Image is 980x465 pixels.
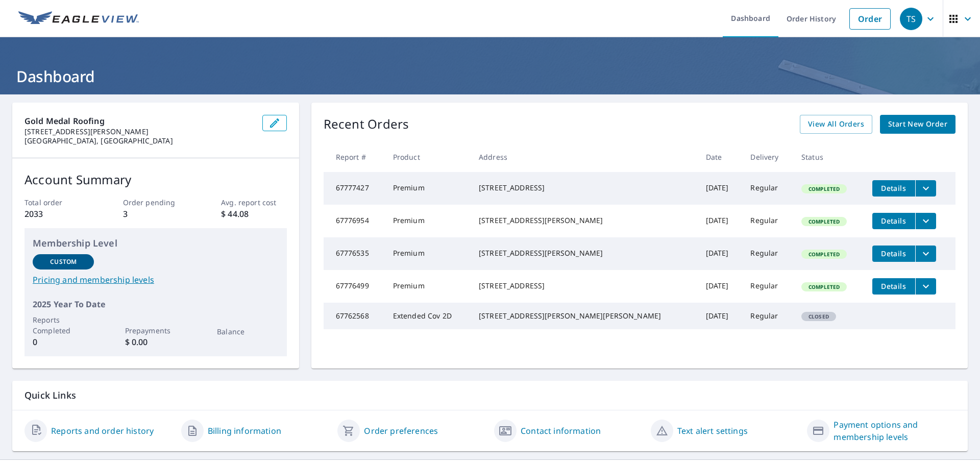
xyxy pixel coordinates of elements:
[221,197,286,208] p: Avg. report cost
[324,172,385,205] td: 67777427
[24,170,287,189] p: Account Summary
[698,270,743,303] td: [DATE]
[324,205,385,237] td: 67776954
[385,237,471,270] td: Premium
[324,270,385,303] td: 67776499
[125,336,186,348] p: $ 0.00
[802,251,846,258] span: Completed
[479,281,690,291] div: [STREET_ADDRESS]
[677,425,748,437] a: Text alert settings
[24,208,90,220] p: 2033
[698,142,743,172] th: Date
[834,419,955,443] a: Payment options and membership levels
[123,208,188,220] p: 3
[742,270,793,303] td: Regular
[878,183,909,193] span: Details
[742,303,793,329] td: Regular
[123,197,188,208] p: Order pending
[802,313,835,320] span: Closed
[872,246,915,262] button: detailsBtn-67776535
[742,172,793,205] td: Regular
[479,183,690,193] div: [STREET_ADDRESS]
[217,326,278,337] p: Balance
[698,205,743,237] td: [DATE]
[742,205,793,237] td: Regular
[18,11,139,27] img: EV Logo
[471,142,698,172] th: Address
[479,215,690,226] div: [STREET_ADDRESS][PERSON_NAME]
[364,425,438,437] a: Order preferences
[385,172,471,205] td: Premium
[324,115,409,134] p: Recent Orders
[12,66,968,87] h1: Dashboard
[802,218,846,225] span: Completed
[479,248,690,258] div: [STREET_ADDRESS][PERSON_NAME]
[872,278,915,295] button: detailsBtn-67776499
[324,303,385,329] td: 67762568
[24,197,90,208] p: Total order
[872,213,915,229] button: detailsBtn-67776954
[24,115,254,127] p: Gold Medal Roofing
[800,115,872,134] a: View All Orders
[24,389,955,402] p: Quick Links
[33,336,94,348] p: 0
[51,425,154,437] a: Reports and order history
[324,237,385,270] td: 67776535
[479,311,690,321] div: [STREET_ADDRESS][PERSON_NAME][PERSON_NAME]
[880,115,955,134] a: Start New Order
[915,180,936,197] button: filesDropdownBtn-67777427
[888,118,947,131] span: Start New Order
[24,127,254,136] p: [STREET_ADDRESS][PERSON_NAME]
[915,246,936,262] button: filesDropdownBtn-67776535
[872,180,915,197] button: detailsBtn-67777427
[802,185,846,192] span: Completed
[915,278,936,295] button: filesDropdownBtn-67776499
[808,118,864,131] span: View All Orders
[33,236,279,250] p: Membership Level
[802,283,846,290] span: Completed
[742,142,793,172] th: Delivery
[385,303,471,329] td: Extended Cov 2D
[385,142,471,172] th: Product
[698,237,743,270] td: [DATE]
[900,8,922,30] div: TS
[221,208,286,220] p: $ 44.08
[24,136,254,145] p: [GEOGRAPHIC_DATA], [GEOGRAPHIC_DATA]
[33,298,279,310] p: 2025 Year To Date
[385,205,471,237] td: Premium
[385,270,471,303] td: Premium
[878,216,909,226] span: Details
[521,425,601,437] a: Contact information
[915,213,936,229] button: filesDropdownBtn-67776954
[698,172,743,205] td: [DATE]
[208,425,281,437] a: Billing information
[849,8,891,30] a: Order
[33,314,94,336] p: Reports Completed
[50,257,77,266] p: Custom
[793,142,864,172] th: Status
[878,249,909,258] span: Details
[324,142,385,172] th: Report #
[125,325,186,336] p: Prepayments
[33,274,279,286] a: Pricing and membership levels
[878,281,909,291] span: Details
[742,237,793,270] td: Regular
[698,303,743,329] td: [DATE]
